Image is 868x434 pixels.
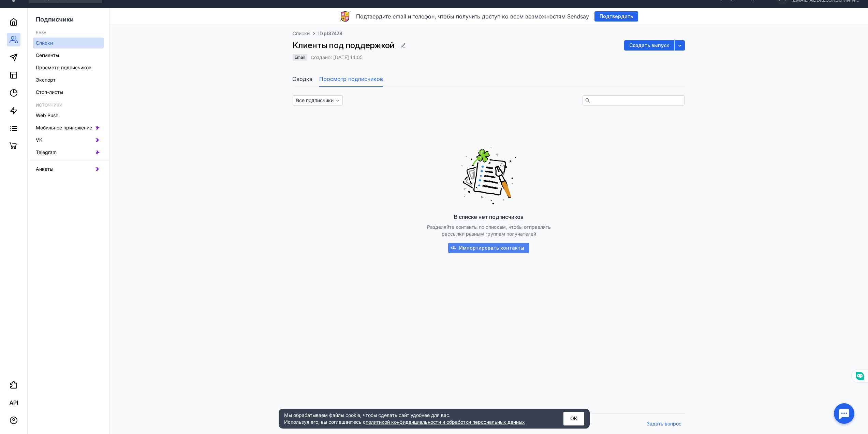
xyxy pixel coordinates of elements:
a: Списки [33,38,104,48]
span: Клиенты под поддержкой [293,40,395,50]
span: Анкеты [36,166,53,172]
a: VK [33,135,104,145]
span: Импортировать контакты [459,245,524,251]
button: Подтвердить [594,11,638,22]
span: Подтвердите email и телефон, чтобы получить доступ ко всем возможностям Sendsay [356,13,589,20]
span: Стоп-листы [36,89,63,95]
span: Списки [36,40,53,46]
span: Просмотр подписчиков [319,75,383,83]
span: Email [295,55,305,60]
a: Экспорт [33,74,104,85]
span: Telegram [36,149,57,155]
span: Подписчики [36,16,74,23]
a: Импортировать контакты [448,243,529,253]
a: Telegram [33,147,104,158]
span: Создать выпуск [629,43,669,48]
button: Все подписчики [293,95,343,106]
span: Задать вопрос [647,421,681,427]
a: Мобильное приложение [33,122,104,133]
a: Web Push [33,110,104,121]
span: Разделяйте контакты по спискам, чтобы отправлять рассылки разным группам получателей [427,224,551,237]
span: Все подписчики [296,98,334,103]
span: Экспорт [36,77,56,83]
div: Мы обрабатываем файлы cookie, чтобы сделать сайт удобнее для вас. Используя его, вы соглашаетесь c [284,412,547,425]
span: Подтвердить [600,14,633,19]
span: Web Push [36,112,58,118]
span: Сегменты [36,52,59,58]
span: Мобильное приложение [36,125,92,130]
a: Списки [293,30,310,37]
span: Просмотр подписчиков [36,65,91,70]
h5: База [36,30,46,35]
span: Сводка [292,75,312,83]
div: Создано: [DATE] 14:05 [311,55,363,60]
button: Задать вопрос [643,419,685,429]
button: Создать выпуск [624,40,674,51]
span: pl37478 [324,30,342,37]
span: ID [318,30,323,36]
h5: Источники [36,102,62,108]
a: политикой конфиденциальности и обработки персональных данных [366,419,525,425]
a: Анкеты [33,164,104,174]
span: В списке нет подписчиков [454,213,524,220]
a: Стоп-листы [33,87,104,98]
a: Просмотр подписчиков [33,62,104,73]
button: ОК [563,412,584,425]
a: Сегменты [33,50,104,61]
span: VK [36,137,42,143]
